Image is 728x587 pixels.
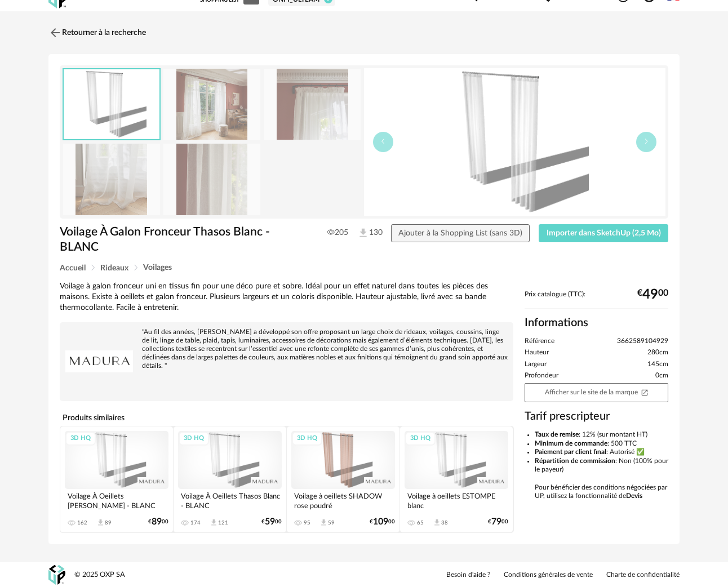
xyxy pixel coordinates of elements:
div: Breadcrumb [60,264,668,272]
b: Répartition de commission [535,457,615,464]
button: Importer dans SketchUp (2,5 Mo) [539,224,668,242]
img: thumbnail.png [364,68,665,216]
div: Voilage à galon fronceur uni en tissus fin pour une déco pure et sobre. Idéal pour un effet natur... [60,281,513,313]
a: 3D HQ Voilage À Oeillets Thasos Blanc - BLANC 174 Download icon 121 €5900 [174,426,286,533]
a: Charte de confidentialité [606,571,680,580]
a: Retourner à la recherche [48,20,146,45]
li: : Non (100% pour le payeur) [535,457,668,474]
div: Voilage à oeillets SHADOW rose poudré [291,489,395,512]
img: voilage-a-galon-fronceur_THASOS_000493_W_6.jpg [63,144,160,215]
b: Devis [626,492,642,499]
span: 280cm [647,348,668,357]
img: voilage-a-galon-fronceur_THASOS_000493_W_7.jpg [163,144,260,215]
b: Paiement par client final [535,448,606,455]
span: Download icon [433,518,441,527]
button: Ajouter à la Shopping List (sans 3D) [391,224,530,242]
span: 0cm [655,371,668,380]
span: 59 [265,518,275,526]
a: 3D HQ Voilage à oeillets SHADOW rose poudré 95 Download icon 59 €10900 [287,426,399,533]
h3: Tarif prescripteur [525,409,668,424]
div: € 00 [370,518,395,526]
div: € 00 [637,291,668,299]
span: Hauteur [525,348,549,357]
span: Largeur [525,360,547,369]
div: 89 [105,519,112,526]
div: 3D HQ [292,432,322,446]
span: Rideaux [100,264,128,272]
span: 145cm [647,360,668,369]
span: 49 [642,291,658,299]
div: 38 [441,519,448,526]
div: € 00 [148,518,168,526]
span: Voilages [143,264,172,272]
b: Taux de remise [535,431,579,438]
h1: Voilage À Galon Fronceur Thasos Blanc - BLANC [60,224,307,255]
img: OXP [48,565,65,585]
h2: Informations [525,315,668,330]
span: 79 [491,518,501,526]
ul: Pour bénéficier des conditions négociées par UP, utilisez la fonctionnalité de [525,430,668,501]
span: Download icon [210,518,218,527]
span: 130 [357,227,371,239]
div: 174 [190,519,201,526]
img: Téléchargements [357,227,369,239]
img: brand logo [65,328,133,395]
div: Prix catalogue (TTC): [525,290,668,309]
a: 3D HQ Voilage À Oeillets [PERSON_NAME] - BLANC 162 Download icon 89 €8900 [60,426,173,533]
span: Ajouter à la Shopping List (sans 3D) [398,229,522,237]
div: 3D HQ [405,432,436,446]
span: Importer dans SketchUp (2,5 Mo) [547,229,661,237]
li: : 12% (sur montant HT) [535,430,668,439]
div: 3D HQ [179,432,209,446]
a: Besoin d'aide ? [446,571,490,580]
div: Voilage À Oeillets Thasos Blanc - BLANC [178,489,282,512]
span: Download icon [319,518,328,527]
div: 162 [77,519,87,526]
img: voilage-a-galon-fronceur_THASOS_000493_W_4.jpg [163,69,260,140]
h4: Produits similaires [60,410,513,426]
li: : 500 TTC [535,439,668,448]
span: Accueil [60,264,86,272]
span: 3662589104929 [617,337,668,346]
b: Minimum de commande [535,440,607,447]
a: Conditions générales de vente [504,571,593,580]
span: 109 [373,518,388,526]
span: 205 [327,228,348,238]
li: : Autorisé ✅ [535,448,668,457]
img: voilage-a-galon-fronceur_THASOS_000493_W_5.jpg [264,69,361,140]
span: Profondeur [525,371,558,380]
span: Download icon [96,518,105,527]
div: © 2025 OXP SA [74,570,125,580]
span: Open In New icon [641,388,649,395]
div: 3D HQ [65,432,96,446]
img: thumbnail.png [64,69,159,140]
div: Voilage à oeillets ESTOMPE blanc [405,489,508,512]
span: 89 [152,518,162,526]
img: svg+xml;base64,PHN2ZyB3aWR0aD0iMjQiIGhlaWdodD0iMjQiIHZpZXdCb3g9IjAgMCAyNCAyNCIgZmlsbD0ibm9uZSIgeG... [48,26,62,39]
div: 121 [218,519,228,526]
div: 59 [328,519,335,526]
a: Afficher sur le site de la marqueOpen In New icon [525,383,668,402]
div: "Au fil des années, [PERSON_NAME] a développé son offre proposant un large choix de rideaux, voil... [65,328,508,370]
div: Voilage À Oeillets [PERSON_NAME] - BLANC [65,489,168,512]
div: € 00 [488,518,508,526]
span: Référence [525,337,554,346]
a: 3D HQ Voilage à oeillets ESTOMPE blanc 65 Download icon 38 €7900 [400,426,513,533]
div: 65 [417,519,424,526]
div: 95 [304,519,310,526]
div: € 00 [261,518,282,526]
